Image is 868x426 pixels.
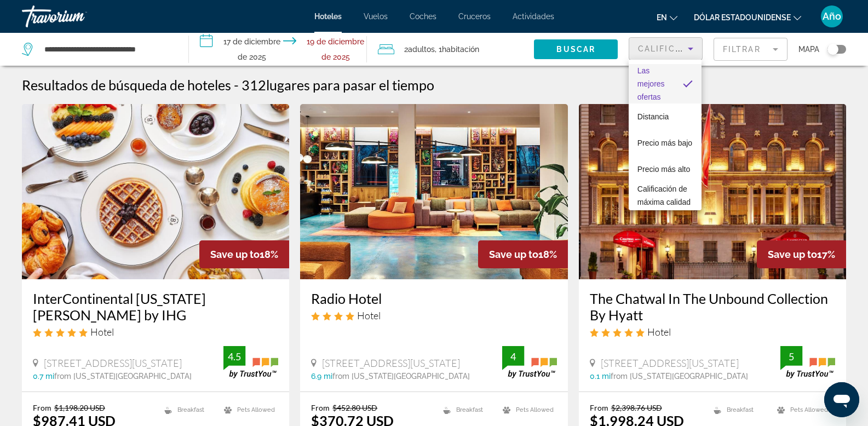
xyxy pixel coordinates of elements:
[637,112,669,121] font: Distancia
[629,60,702,210] div: Sort by
[637,165,690,174] font: Precio más alto
[637,66,665,101] font: Las mejores ofertas
[637,185,691,206] font: Calificación de máxima calidad
[637,139,692,147] font: Precio más bajo
[824,382,859,417] iframe: Botón para iniciar la ventana de mensajería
